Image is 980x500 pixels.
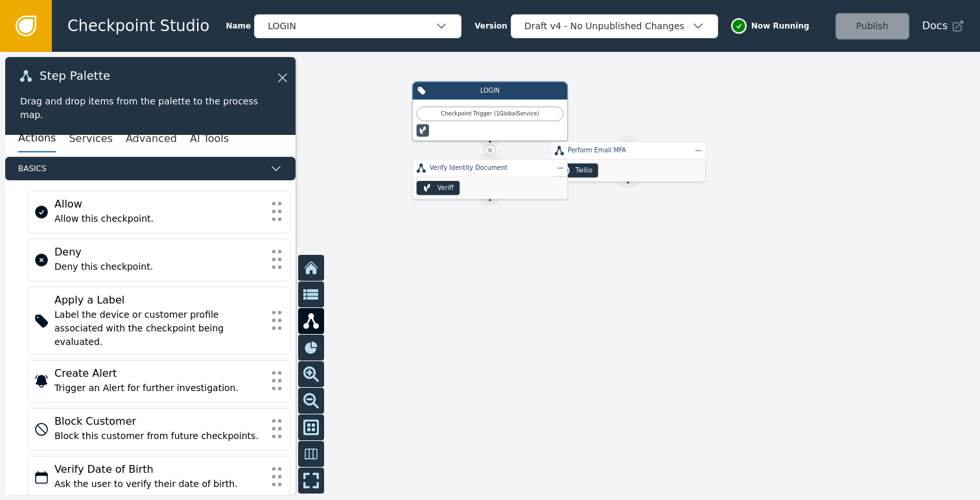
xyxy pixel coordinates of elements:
[54,462,264,477] div: Verify Date of Birth
[922,18,948,34] span: Docs
[474,20,507,32] span: Version
[54,308,264,349] div: Label the device or customer profile associated with the checkpoint being evaluated.
[18,163,264,174] span: Basics
[126,125,177,152] button: Advanced
[254,14,461,38] button: LOGIN
[54,429,264,443] div: Block this customer from future checkpoints.
[67,14,209,38] span: Checkpoint Studio
[54,244,264,260] div: Deny
[568,146,688,155] div: Perform Email MFA
[524,19,692,33] div: Draft v4 - No Unpublished Changes
[54,477,264,491] div: Ask the user to verify their date of birth.
[751,20,810,32] span: Now Running
[922,18,964,34] a: Docs
[54,381,264,395] div: Trigger an Alert for further investigation.
[54,212,264,226] div: Allow this checkpoint.
[54,366,264,381] div: Create Alert
[69,125,112,152] button: Services
[18,125,56,152] button: Actions
[190,125,229,152] button: AI Tools
[511,14,718,38] button: Draft v4 - No Unpublished Changes
[576,166,592,175] div: Twilio
[54,414,264,429] div: Block Customer
[430,163,550,173] div: Verify Identity Document
[20,95,281,122] div: Drag and drop items from the palette to the process map.
[268,19,435,33] div: LOGIN
[40,70,110,82] span: Step Palette
[421,110,558,118] div: Checkpoint Trigger ( 1 Global Service )
[54,260,264,274] div: Deny this checkpoint.
[437,184,454,193] div: Veriff
[54,196,264,212] div: Allow
[54,292,264,308] div: Apply a Label
[430,86,550,95] div: LOGIN
[226,20,251,32] span: Name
